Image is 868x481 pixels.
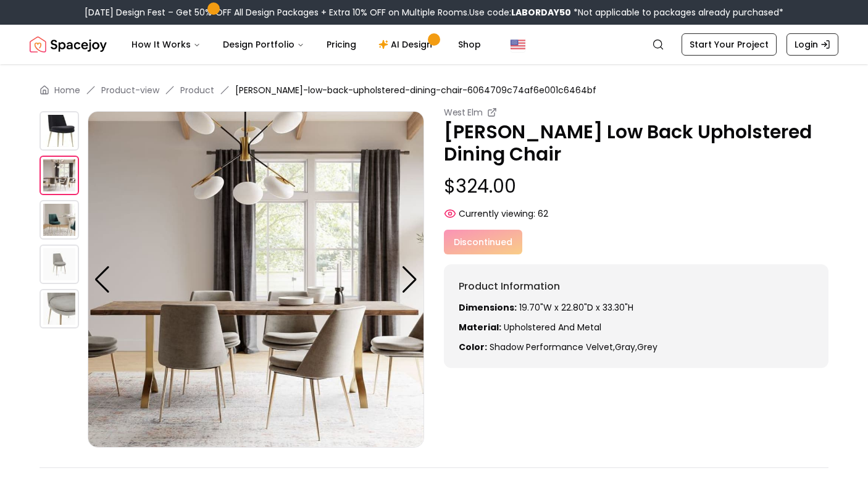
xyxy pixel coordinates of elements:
[459,341,487,353] strong: Color:
[571,6,783,19] span: *Not applicable to packages already purchased*
[459,207,535,220] span: Currently viewing:
[637,341,657,353] span: grey
[504,321,601,333] span: Upholstered and Metal
[85,6,783,19] div: [DATE] Design Fest – Get 50% OFF All Design Packages + Extra 10% OFF on Multiple Rooms.
[40,84,828,96] nav: breadcrumb
[40,111,79,151] img: https://storage.googleapis.com/spacejoy-main/assets/6064709c74af6e001c6464bf/product_0_el17jpd4c215
[40,289,79,328] img: https://storage.googleapis.com/spacejoy-main/assets/6064709c74af6e001c6464bf/product_4_5ee79kkgn88b
[448,32,491,57] a: Shop
[787,33,838,56] a: Login
[459,279,814,294] h6: Product Information
[459,301,517,314] strong: Dimensions:
[88,111,424,448] img: https://storage.googleapis.com/spacejoy-main/assets/6064709c74af6e001c6464bf/product_1_k7219375dkaf
[213,32,314,57] button: Design Portfolio
[30,25,838,64] nav: Global
[444,121,828,165] p: [PERSON_NAME] Low Back Upholstered Dining Chair
[459,321,501,333] strong: Material:
[615,341,637,353] span: gray ,
[30,32,107,57] img: Spacejoy Logo
[317,32,366,57] a: Pricing
[538,207,548,220] span: 62
[180,84,214,96] a: Product
[30,32,107,57] a: Spacejoy
[682,33,777,56] a: Start Your Project
[469,6,571,19] span: Use code:
[424,111,761,448] img: https://storage.googleapis.com/spacejoy-main/assets/6064709c74af6e001c6464bf/product_2_pe7alk8agdj
[235,84,596,96] span: [PERSON_NAME]-low-back-upholstered-dining-chair-6064709c74af6e001c6464bf
[511,6,571,19] b: LABORDAY50
[459,301,814,314] p: 19.70"W x 22.80"D x 33.30"H
[444,106,482,119] small: West Elm
[101,84,159,96] a: Product-view
[444,175,828,198] p: $324.00
[122,32,491,57] nav: Main
[490,341,615,353] span: shadow performance velvet ,
[40,245,79,284] img: https://storage.googleapis.com/spacejoy-main/assets/6064709c74af6e001c6464bf/product_3_cpoad2giifk6
[369,32,446,57] a: AI Design
[511,37,525,52] img: United States
[40,200,79,240] img: https://storage.googleapis.com/spacejoy-main/assets/6064709c74af6e001c6464bf/product_2_pe7alk8agdj
[122,32,211,57] button: How It Works
[40,156,79,195] img: https://storage.googleapis.com/spacejoy-main/assets/6064709c74af6e001c6464bf/product_1_k7219375dkaf
[54,84,80,96] a: Home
